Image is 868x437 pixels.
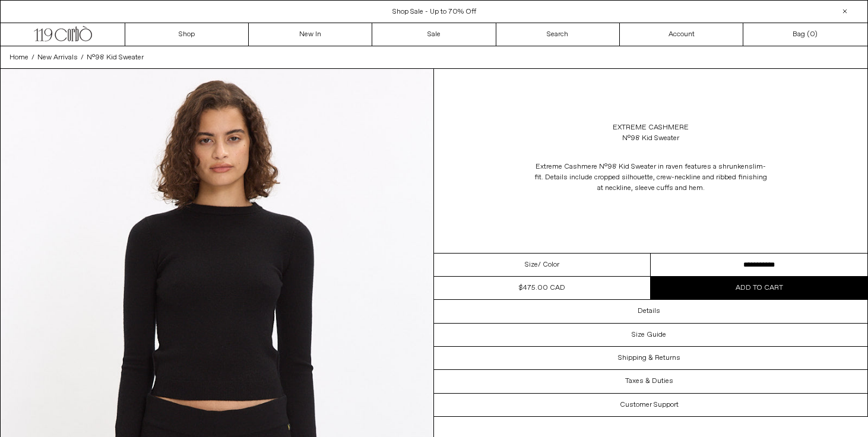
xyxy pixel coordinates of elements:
div: N°98 Kid Sweater [622,133,679,144]
a: Extreme Cashmere [613,122,689,133]
span: New Arrivals [37,53,78,62]
a: Account [620,23,743,46]
a: Sale [372,23,496,46]
span: 0 [810,30,815,39]
a: Search [496,23,620,46]
a: New In [249,23,372,46]
a: Shop [125,23,249,46]
h3: Shipping & Returns [618,354,680,362]
span: / [81,52,84,63]
button: Add to cart [651,277,867,299]
span: / Color [538,259,559,270]
h3: Details [638,307,660,315]
span: / [31,52,34,63]
h3: Customer Support [620,401,679,409]
span: ) [810,29,818,40]
span: Add to cart [736,283,783,293]
span: Size [525,259,538,270]
div: $475.00 CAD [519,283,565,293]
h3: Taxes & Duties [625,377,673,385]
a: New Arrivals [37,52,78,63]
span: Extreme Cashmere N°98 Kid Sweater in raven features a shrunken [536,162,749,172]
a: Bag () [743,23,867,46]
a: Shop Sale - Up to 70% Off [392,7,476,17]
span: slim-fit. Details include cropped silhouette, crew-neckline and ribbed finishing at neckline, sle... [534,162,767,193]
a: Home [9,52,28,63]
a: N°98 Kid Sweater [87,52,144,63]
span: Home [9,53,28,62]
h3: Size Guide [632,331,666,339]
span: N°98 Kid Sweater [87,53,144,62]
